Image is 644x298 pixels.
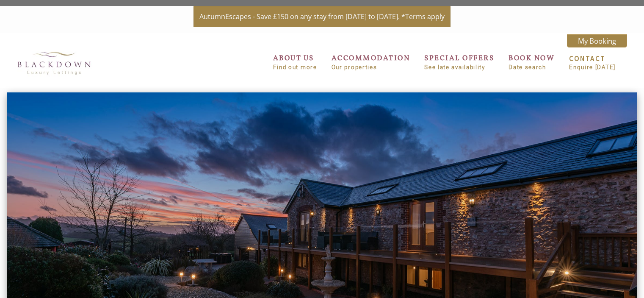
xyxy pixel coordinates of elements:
a: ACCOMMODATIONOur properties [332,53,410,70]
small: See late availability [424,64,494,70]
img: Blackdown Luxury Lettings [12,47,97,79]
small: Enquire [DATE] [569,64,616,70]
small: Find out more [273,64,317,70]
small: Date search [509,64,555,70]
a: My Booking [567,34,627,47]
a: BOOK NOWDate search [509,53,555,70]
a: ABOUT USFind out more [273,53,317,70]
small: Our properties [332,64,410,70]
a: CONTACTEnquire [DATE] [569,54,616,70]
a: SPECIAL OFFERSSee late availability [424,53,494,70]
a: AutumnEscapes - Save £150 on any stay from [DATE] to [DATE]. *Terms apply [193,6,451,27]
